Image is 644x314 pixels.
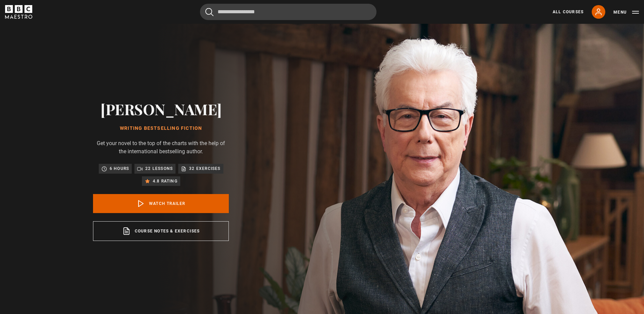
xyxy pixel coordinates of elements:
a: All Courses [553,9,584,15]
a: Watch Trailer [93,194,229,213]
a: Course notes & exercises [93,221,229,241]
p: 32 exercises [189,165,220,172]
h1: Writing Bestselling Fiction [93,126,229,131]
p: Get your novel to the top of the charts with the help of the international bestselling author. [93,139,229,156]
p: 6 hours [110,165,129,172]
svg: BBC Maestro [5,5,32,19]
button: Submit the search query [205,8,214,16]
button: Toggle navigation [613,9,639,16]
p: 22 lessons [145,165,173,172]
input: Search [200,4,376,20]
p: 4.8 rating [153,178,178,185]
h2: [PERSON_NAME] [93,100,229,118]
